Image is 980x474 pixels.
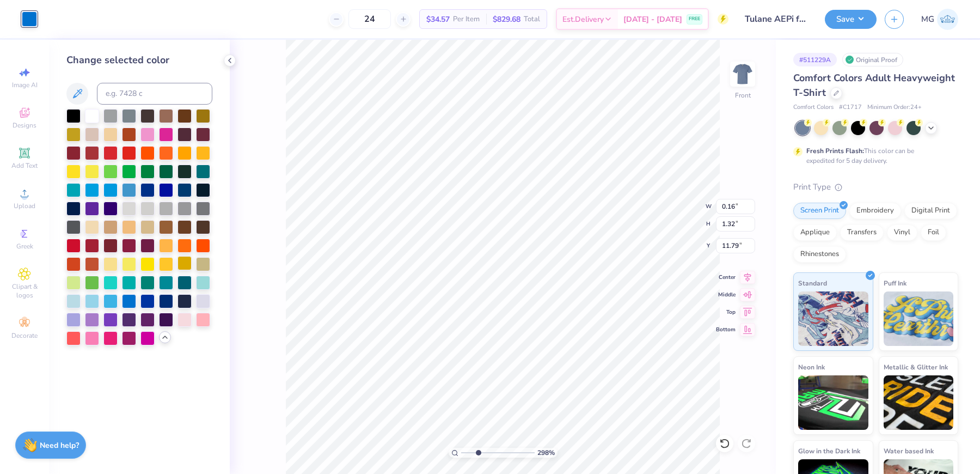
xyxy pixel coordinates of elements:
input: Untitled Design [737,8,817,30]
div: Transfers [840,224,884,241]
div: Digital Print [904,203,957,219]
div: Original Proof [842,53,903,66]
span: Designs [13,121,36,130]
span: Add Text [11,161,38,170]
div: Foil [921,224,946,241]
img: Standard [798,291,868,346]
div: Applique [793,224,837,241]
span: Comfort Colors [793,103,834,112]
span: # C1717 [839,103,862,112]
span: Image AI [12,81,38,89]
img: Puff Ink [884,291,954,346]
span: Minimum Order: 24 + [867,103,922,112]
span: [DATE] - [DATE] [623,14,682,25]
span: $34.57 [426,14,450,25]
span: Center [716,274,736,281]
div: # 511229A [793,53,837,66]
span: Est. Delivery [562,14,604,25]
span: Upload [14,202,35,210]
span: Decorate [11,331,38,340]
a: MG [921,9,958,30]
div: Screen Print [793,203,846,219]
span: 298 % [537,448,555,458]
button: Save [825,10,877,29]
span: Greek [16,242,33,251]
span: Glow in the Dark Ink [798,445,860,457]
span: Top [716,308,736,316]
strong: Need help? [40,440,79,451]
input: e.g. 7428 c [97,83,212,105]
span: Neon Ink [798,361,825,373]
div: Rhinestones [793,246,846,263]
span: Middle [716,291,736,299]
span: Clipart & logos [5,282,44,300]
span: Puff Ink [884,277,906,289]
span: MG [921,13,934,26]
strong: Fresh Prints Flash: [806,147,864,155]
img: Neon Ink [798,375,868,430]
span: Bottom [716,326,736,333]
div: Change selected color [66,53,212,68]
img: Mary Grace [937,9,958,30]
span: Total [524,14,540,25]
span: Metallic & Glitter Ink [884,361,948,373]
div: Front [735,90,751,100]
div: This color can be expedited for 5 day delivery. [806,146,940,166]
img: Metallic & Glitter Ink [884,375,954,430]
div: Print Type [793,181,958,193]
span: Comfort Colors Adult Heavyweight T-Shirt [793,71,955,99]
span: Per Item [453,14,480,25]
span: FREE [689,15,700,23]
div: Embroidery [849,203,901,219]
span: Standard [798,277,827,289]
span: $829.68 [493,14,520,25]
div: Vinyl [887,224,917,241]
span: Water based Ink [884,445,934,457]
img: Front [732,63,754,85]
input: – – [348,9,391,29]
